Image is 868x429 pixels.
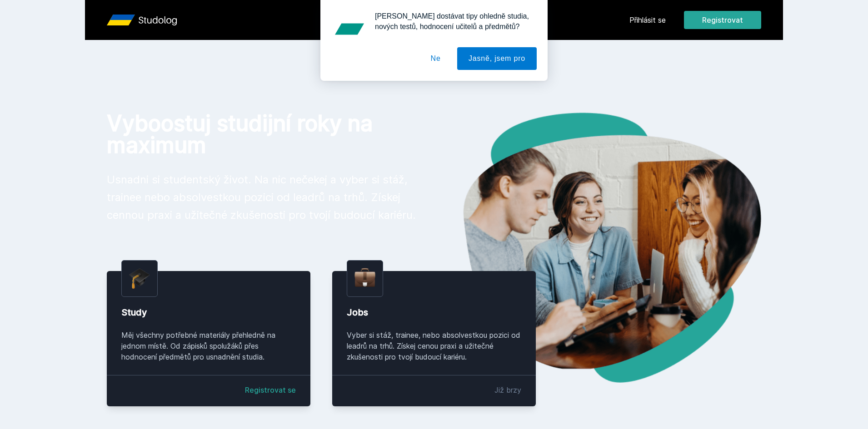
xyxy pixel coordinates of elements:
[107,171,419,224] p: Usnadni si studentský život. Na nic nečekej a vyber si stáž, trainee nebo absolvestkou pozici od ...
[121,330,296,362] div: Měj všechny potřebné materiály přehledně na jednom místě. Od zápisků spolužáků přes hodnocení pře...
[457,47,537,70] button: Jasně, jsem pro
[129,268,150,289] img: graduation-cap.png
[331,11,368,47] img: notification icon
[121,306,296,319] div: Study
[107,113,419,156] h1: Vyboostuj studijní roky na maximum
[245,385,296,395] a: Registrovat se
[347,306,521,319] div: Jobs
[434,113,761,383] img: hero.png
[347,330,521,362] div: Vyber si stáž, trainee, nebo absolvestkou pozici od leadrů na trhů. Získej cenou praxi a užitečné...
[354,266,375,289] img: briefcase.png
[494,385,521,395] div: Již brzy
[419,47,452,70] button: Ne
[368,11,537,32] div: [PERSON_NAME] dostávat tipy ohledně studia, nových testů, hodnocení učitelů a předmětů?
